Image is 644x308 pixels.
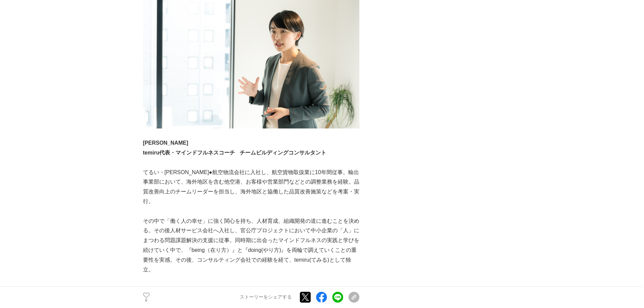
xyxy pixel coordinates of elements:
[240,294,292,301] p: ストーリーをシェアする
[143,216,359,275] p: その中で「働く人の幸せ」に強く関心を持ち、人材育成、組織開発の道に進むことを決める。その後人材サービス会社へ入社し、官公庁プロジェクトにおいて中小企業の「人」にまつわる問題課題解決の支援に従事。...
[143,299,150,302] p: 0
[143,150,326,156] strong: temiru代表・マインドフルネスコーチ チームビルディングコンサルタント
[143,140,188,146] strong: [PERSON_NAME]
[143,168,359,207] p: てるい・[PERSON_NAME]●航空物流会社に入社し、航空貨物取扱業に10年間従事。輸出事業部において、海外地区を含む他空港、お客様や営業部門などとの調整業務を経験。品質改善向上のチームリー...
